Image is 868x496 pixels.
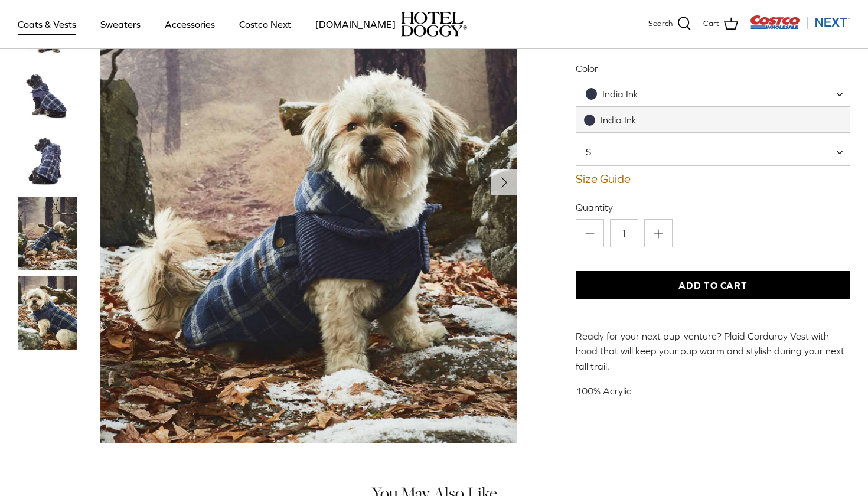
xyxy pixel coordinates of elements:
[576,271,850,299] button: Add to Cart
[648,17,691,32] a: Search
[576,384,850,399] p: 100% Acrylic
[750,15,850,30] img: Costco Next
[401,12,467,37] img: hoteldoggycom
[576,62,850,75] label: Color
[18,132,77,191] a: Thumbnail Link
[491,169,517,195] button: Next
[602,89,638,99] span: India Ink
[750,22,850,31] a: Visit Costco Next
[703,17,738,32] a: Cart
[18,67,77,126] a: Thumbnail Link
[18,276,77,350] a: Thumbnail Link
[154,4,226,44] a: Accessories
[305,4,406,44] a: [DOMAIN_NAME]
[90,4,151,44] a: Sweaters
[401,12,467,37] a: hoteldoggy.com hoteldoggycom
[576,80,850,108] span: India Ink
[610,219,638,247] input: Quantity
[648,18,673,30] span: Search
[703,18,719,30] span: Cart
[229,4,302,44] a: Costco Next
[7,4,87,44] a: Coats & Vests
[18,197,77,270] a: Thumbnail Link
[576,88,663,100] span: India Ink
[576,172,850,186] a: Size Guide
[576,329,850,374] p: Ready for your next pup-venture? Plaid Corduroy Vest with hood that will keep your pup warm and s...
[601,115,637,125] span: India Ink
[576,138,850,166] span: S
[576,201,850,214] label: Quantity
[576,145,615,158] span: S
